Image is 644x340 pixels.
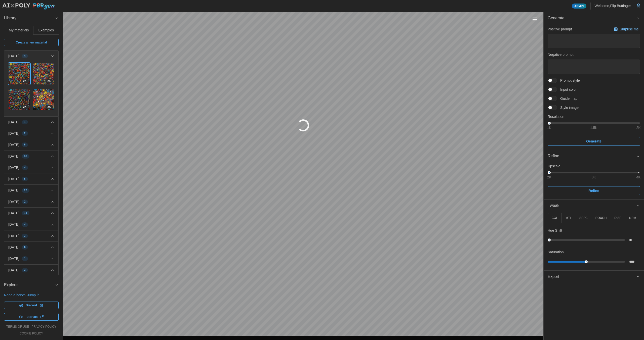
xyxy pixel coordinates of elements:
span: Library [4,12,55,24]
p: Welcome, Flip Buttinger [595,3,631,8]
p: Negative prompt [548,52,640,57]
p: [DATE] [8,256,19,261]
p: ROUGH [595,216,607,220]
span: Generate [586,137,601,145]
button: [DATE]2 [4,196,58,207]
span: 30 [24,154,27,158]
button: [DATE]30 [4,151,58,162]
p: [DATE] [8,154,19,159]
span: Generate [548,12,636,24]
p: SPEC [579,216,588,220]
div: [DATE]4 [4,62,58,116]
p: [DATE] [8,131,19,136]
button: Surprise me [613,26,640,33]
span: 4 [24,166,26,170]
div: Export [544,283,644,288]
p: Resolution [548,114,640,119]
span: Guide map [557,96,577,101]
span: 8 [24,245,26,249]
span: Tweak [548,200,636,212]
p: Positive prompt [548,27,572,32]
a: KA0mgtxmyIY5kTg3rfea2K [33,89,55,111]
button: [DATE]3 [4,265,58,276]
span: Refine [588,186,599,195]
span: 5 [24,177,26,181]
a: Tutorials [4,313,59,321]
button: [DATE]1 [4,253,58,264]
span: 3 [24,234,26,238]
button: [DATE]8 [4,242,58,253]
span: Explore [4,279,55,291]
span: 1 [24,120,26,124]
span: Style image [557,105,579,110]
span: 2 K [23,79,26,83]
a: privacy policy [31,325,56,329]
p: [DATE] [8,165,19,170]
button: [DATE]6 [4,139,58,150]
p: MTL [566,216,572,220]
button: [DATE]5 [4,173,58,184]
span: 2 K [48,105,51,109]
button: [DATE]3 [4,230,58,241]
span: My materials [9,28,29,32]
button: [DATE]11 [4,208,58,219]
span: 4 [24,54,26,58]
span: Create a new material [16,39,47,46]
button: Toggle viewport controls [531,16,538,23]
span: 2 [24,200,26,204]
p: [DATE] [8,233,19,238]
button: [DATE]1 [4,117,58,128]
a: yq6Nga9V24b7m3J9lPNr2K [33,63,55,85]
p: [DATE] [8,199,19,204]
p: [DATE] [8,176,19,181]
p: Saturation [548,250,564,255]
a: Create a new material [4,39,59,46]
span: Export [548,271,636,283]
span: Examples [38,28,54,32]
span: 20 [24,188,27,192]
a: cookie policy [19,331,43,336]
p: [DATE] [8,211,19,216]
p: [DATE] [8,245,19,250]
button: Tweak [544,200,644,212]
img: f628hUYbUmn0vc5QX0Ec [9,63,30,84]
p: DISP [614,216,621,220]
img: KA0mgtxmyIY5kTg3rfea [33,89,54,110]
button: Generate [544,12,644,24]
span: Discord [26,302,37,309]
img: AIxPoly PBRgen [2,3,55,10]
p: NRM [629,216,636,220]
a: A15DyCJluSPPHnjP8ycd2K [8,89,30,111]
span: Input color [557,87,577,92]
span: Prompt style [557,78,580,83]
p: Surprise me [620,27,640,32]
p: [DATE] [8,222,19,227]
p: [DATE] [8,142,19,147]
p: [DATE] [8,268,19,273]
span: 6 [24,143,26,147]
span: Tutorials [25,313,38,320]
button: Refine [548,186,640,195]
button: [DATE]4 [4,219,58,230]
p: [DATE] [8,54,19,59]
p: Hue Shift [548,228,562,233]
span: 11 [24,211,27,215]
button: Refine [544,150,644,162]
button: [DATE]20 [4,185,58,196]
p: [DATE] [8,188,19,193]
div: Refine [548,153,636,159]
a: f628hUYbUmn0vc5QX0Ec2K [8,63,30,85]
a: terms of use [6,325,29,329]
div: Refine [544,162,644,199]
button: Generate [548,137,640,146]
button: [DATE]2 [4,128,58,139]
button: [DATE]4 [4,51,58,62]
button: Export [544,271,644,283]
button: [DATE]4 [4,162,58,173]
a: Discord [4,302,59,309]
p: Upscale [548,164,640,169]
p: [DATE] [8,120,19,125]
span: 2 K [23,105,26,109]
img: yq6Nga9V24b7m3J9lPNr [33,63,54,84]
span: 1 [24,257,26,261]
